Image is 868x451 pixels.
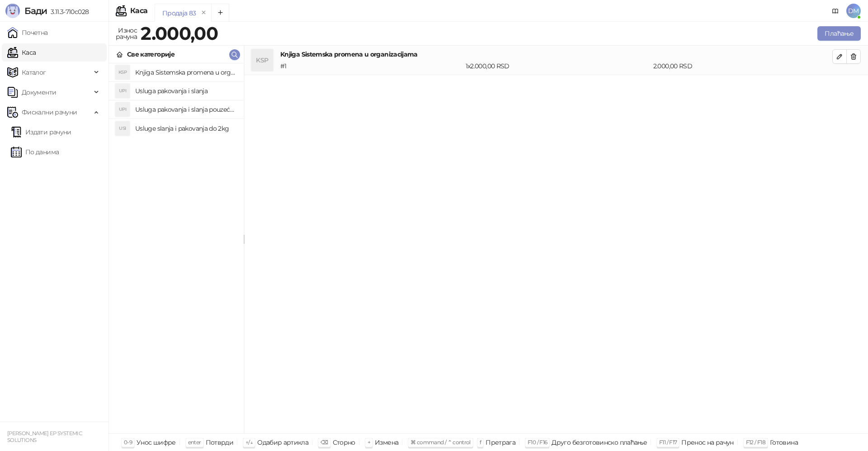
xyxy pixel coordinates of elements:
div: Унос шифре [137,437,176,448]
span: ⌫ [321,439,328,446]
div: 2.000,00 RSD [651,61,834,71]
div: Потврди [206,437,234,448]
div: KSP [115,65,130,80]
div: Сторно [333,437,355,448]
span: enter [188,439,201,446]
div: 1 x 2.000,00 RSD [464,61,651,71]
h4: Usluge slanja i pakovanja do 2kg [135,121,236,136]
div: Каса [130,7,147,14]
div: USI [115,121,130,136]
span: 3.11.3-710c028 [47,8,89,16]
span: 0-9 [124,439,132,446]
span: Документи [22,83,56,101]
a: Документација [828,4,843,18]
strong: 2.000,00 [141,22,218,44]
a: Издати рачуни [11,123,71,141]
span: F11 / F17 [659,439,677,446]
img: Logo [5,4,20,18]
div: # 1 [278,61,464,71]
small: [PERSON_NAME] EP SYSTEMIC SOLUTIONS [7,430,82,443]
div: Износ рачуна [114,24,139,43]
div: Пренос на рачун [681,437,733,448]
div: Одабир артикла [257,437,308,448]
div: KSP [251,49,273,71]
button: remove [198,9,210,17]
span: DM [846,4,861,18]
span: + [368,439,370,446]
span: Каталог [22,63,46,81]
div: Готовина [770,437,798,448]
a: Почетна [7,24,48,42]
span: F10 / F16 [528,439,547,446]
h4: Usluga pakovanja i slanja [135,84,236,98]
span: f [480,439,481,446]
div: UPI [115,102,130,117]
div: Продаја 83 [162,8,196,18]
h4: Knjiga Sistemska promena u organizacijama [280,49,832,59]
a: По данима [11,143,59,161]
div: grid [109,63,244,433]
div: Измена [375,437,398,448]
button: Плаћање [817,26,861,41]
button: Add tab [211,4,229,22]
span: Фискални рачуни [22,103,77,121]
h4: Knjiga Sistemska promena u organizacijama [135,65,236,80]
div: Претрага [486,437,515,448]
span: Бади [24,5,47,16]
a: Каса [7,43,36,62]
div: UPI [115,84,130,98]
h4: Usluga pakovanja i slanja pouzećem [135,102,236,117]
div: Све категорије [127,49,175,59]
span: ⌘ command / ⌃ control [410,439,471,446]
span: ↑/↓ [245,439,253,446]
div: Друго безготовинско плаћање [552,437,647,448]
span: F12 / F18 [746,439,765,446]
